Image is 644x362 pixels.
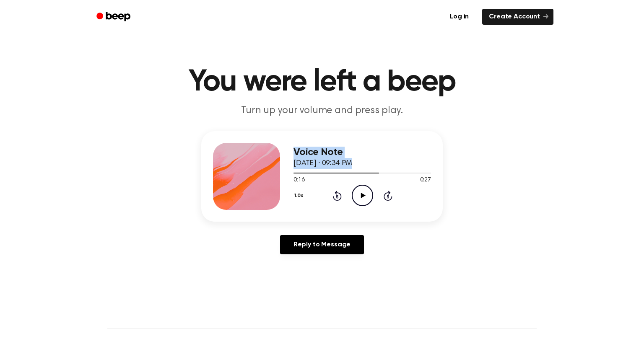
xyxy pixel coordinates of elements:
button: 1.0x [293,189,306,203]
a: Beep [91,9,138,25]
span: 0:27 [420,176,431,185]
a: Log in [441,7,477,26]
h1: You were left a beep [107,67,537,97]
a: Reply to Message [280,235,364,254]
p: Turn up your volume and press play. [161,104,483,118]
h3: Voice Note [293,147,431,158]
span: [DATE] · 09:34 PM [293,160,352,167]
a: Create Account [482,9,553,25]
span: 0:16 [293,176,304,185]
